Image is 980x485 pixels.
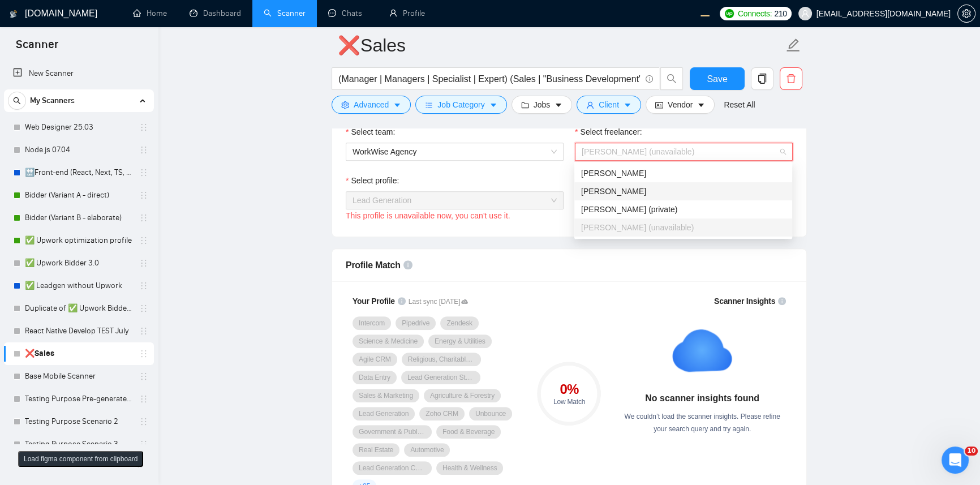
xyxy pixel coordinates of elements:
div: Low Match [537,398,601,405]
a: React Native Develop TEST July [25,320,132,342]
span: holder [139,349,148,358]
span: Advanced [354,98,389,111]
a: Duplicate of ✅ Upwork Bidder 3.0 [25,297,132,320]
span: Last sync [DATE] [409,297,468,307]
button: folderJobscaret-down [512,96,573,114]
a: Bidder (Variant B - elaborate) [25,207,132,229]
span: caret-down [393,101,401,109]
span: Save [707,72,727,86]
span: holder [139,327,148,336]
a: 🔛Front-end (React, Next, TS, UI libr) | Outstaff [25,161,132,184]
span: holder [139,145,148,154]
span: Sales & Marketing [359,391,413,400]
span: [PERSON_NAME] (unavailable) [581,223,694,232]
span: Lead Generation Strategy [407,373,474,382]
span: 210 [774,7,786,20]
a: Node.js 07.04 [25,139,132,161]
span: We couldn’t load the scanner insights. Please refine your search query and try again. [624,413,780,433]
button: userClientcaret-down [577,96,641,114]
span: [PERSON_NAME] (private) [581,205,677,214]
button: search [660,67,683,90]
button: search [8,92,26,110]
li: New Scanner [4,62,154,85]
span: bars [425,101,433,109]
a: Testing Purpose Scenario 2 [25,410,132,433]
button: settingAdvancedcaret-down [332,96,411,114]
span: Real Estate [359,445,393,454]
label: Select freelancer: [575,126,642,138]
a: homeHome [133,8,167,18]
span: Scanner [7,36,67,60]
span: caret-down [624,101,631,109]
span: Lead Generation [359,409,409,418]
div: This profile is unavailable now, you can't use it. [346,209,564,222]
span: user [586,101,594,109]
button: idcardVendorcaret-down [646,96,715,114]
a: Web Designer 25.03 [25,116,132,139]
span: idcard [655,101,663,109]
button: setting [957,5,975,23]
a: dashboardDashboard [190,8,241,18]
span: holder [139,123,148,132]
span: [PERSON_NAME] (unavailable) [582,147,694,156]
span: search [661,74,682,84]
span: Zendesk [446,319,472,328]
a: searchScanner [264,8,306,18]
span: My Scanners [30,89,75,112]
button: barsJob Categorycaret-down [415,96,506,114]
span: Client [599,98,619,111]
a: New Scanner [13,62,145,85]
a: setting [957,9,975,18]
input: Search Freelance Jobs... [338,72,641,86]
span: [PERSON_NAME] [581,187,646,196]
span: Profile Match [346,260,401,270]
span: Zoho CRM [425,409,458,418]
span: Pipedrive [402,319,429,328]
span: folder [521,101,529,109]
span: user [801,10,809,18]
span: info-circle [403,260,412,269]
img: upwork-logo.png [725,9,734,18]
span: holder [139,394,148,404]
span: search [8,97,25,105]
span: holder [139,168,148,177]
button: copy [751,67,773,90]
span: Lead Generation Content Creation [359,463,425,473]
a: ✅ Leadgen without Upwork [25,274,132,297]
span: Jobs [534,98,551,111]
button: Save [690,67,745,90]
button: delete [780,67,802,90]
a: ✅ Upwork optimization profile [25,229,132,252]
a: userProfile [389,8,425,18]
span: Select profile: [351,174,399,187]
a: ❌Sales [25,342,132,365]
img: logo [10,5,18,23]
span: holder [139,304,148,313]
div: 0 % [537,383,601,396]
span: holder [139,213,148,222]
span: delete [780,74,802,84]
input: Scanner name... [338,31,784,59]
span: edit [786,38,801,53]
span: caret-down [489,101,497,109]
span: Health & Wellness [442,463,497,473]
span: Connects: [738,7,772,20]
span: setting [958,9,975,18]
iframe: Intercom live chat [942,447,969,474]
div: This contractor is unavailable now, you can't use it. [575,161,793,173]
span: Data Entry [359,373,390,382]
span: Religious, Charitable & Nonprofit [408,355,475,364]
span: 10 [965,447,978,456]
span: setting [341,101,349,109]
span: [PERSON_NAME] [581,169,646,178]
span: copy [751,74,773,84]
span: Your Profile [353,297,395,306]
span: Vendor [668,98,693,111]
span: Agriculture & Forestry [430,391,495,400]
span: holder [139,281,148,290]
a: Base Mobile Scanner [25,365,132,388]
a: ✅ Upwork Bidder 3.0 [25,252,132,274]
span: info-circle [646,75,653,83]
span: Intercom [359,319,385,328]
span: Scanner Insights [714,297,775,305]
